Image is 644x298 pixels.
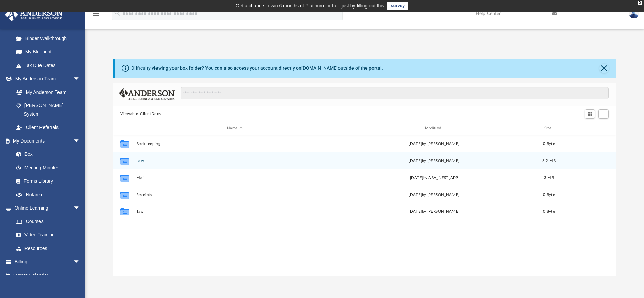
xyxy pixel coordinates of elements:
span: 6.2 MB [542,159,556,163]
a: [PERSON_NAME] System [10,99,87,121]
a: [DOMAIN_NAME] [301,65,338,71]
button: Law [136,159,333,163]
button: Mail [136,176,333,180]
div: id [116,125,133,131]
a: survey [387,2,408,10]
a: Video Training [10,228,83,242]
span: 0 Byte [543,193,555,197]
span: arrow_drop_down [73,255,87,269]
a: Binder Walkthrough [10,32,90,45]
input: Search files and folders [181,87,609,100]
a: Tax Due Dates [10,59,90,72]
span: arrow_drop_down [73,134,87,148]
span: arrow_drop_down [73,72,87,86]
div: close [638,1,642,5]
button: Add [598,109,609,119]
i: menu [92,10,100,18]
a: Resources [10,242,87,255]
img: Anderson Advisors Platinum Portal [3,8,65,21]
a: Notarize [10,188,87,201]
a: Online Learningarrow_drop_down [5,201,87,215]
a: My Blueprint [10,45,87,59]
span: arrow_drop_down [73,201,87,215]
div: [DATE] by [PERSON_NAME] [336,209,532,215]
div: Get a chance to win 6 months of Platinum for free just by filling out this [236,2,384,10]
button: Bookkeeping [136,142,333,146]
div: [DATE] by [PERSON_NAME] [336,192,532,198]
a: Billingarrow_drop_down [5,255,90,269]
div: Modified [336,125,532,131]
button: Receipts [136,193,333,197]
a: Forms Library [10,175,83,188]
a: My Documentsarrow_drop_down [5,134,87,148]
i: search [114,9,121,17]
button: Switch to Grid View [585,109,595,119]
a: My Anderson Team [10,85,83,99]
button: Close [599,64,609,73]
a: menu [92,13,100,18]
button: Tax [136,210,333,214]
span: 0 Byte [543,142,555,146]
img: User Pic [629,9,639,18]
div: [DATE] by [PERSON_NAME] [336,141,532,147]
div: Difficulty viewing your box folder? You can also access your account directly on outside of the p... [131,65,383,72]
span: 3 MB [544,176,554,180]
div: Size [535,125,563,131]
div: id [565,125,613,131]
a: Box [10,148,83,161]
button: Viewable-ClientDocs [120,111,161,117]
a: Meeting Minutes [10,161,87,175]
a: Courses [10,215,87,228]
a: Events Calendar [5,268,90,282]
a: My Anderson Teamarrow_drop_down [5,72,87,86]
a: Client Referrals [10,121,87,134]
div: Name [136,125,333,131]
span: 0 Byte [543,210,555,213]
div: [DATE] by ABA_NEST_APP [336,175,532,181]
div: [DATE] by [PERSON_NAME] [336,158,532,164]
div: grid [113,135,616,276]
